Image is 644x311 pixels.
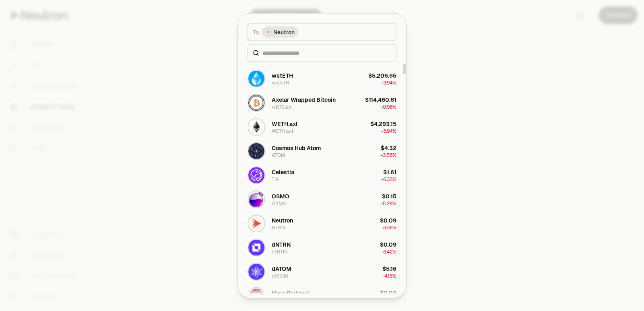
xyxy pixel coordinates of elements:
button: dNTRN LogodNTRNdNTRN$0.09-6.42% [243,235,401,260]
span: -5.29% [381,200,396,206]
span: -6.33% [381,176,396,182]
div: ATOM [272,152,285,158]
div: $4.32 [381,144,396,152]
div: TIA [272,176,279,182]
div: dNTRN [272,248,288,255]
button: ATOM LogoCosmos Hub AtomATOM$4.32-3.58% [243,139,401,163]
div: OSMO [272,200,287,206]
span: -3.94% [381,128,396,134]
button: TIA LogoCelestiaTIA$1.61-6.33% [243,163,401,187]
span: -6.36% [381,224,396,231]
div: OSMO [272,192,289,200]
img: ATOM Logo [248,143,264,159]
span: -3.23% [381,297,396,303]
span: -6.42% [381,248,396,255]
div: wstETH [272,71,293,79]
img: wBTC.axl Logo [248,95,264,111]
img: dNTRN Logo [248,239,264,255]
div: $0.09 [380,240,396,248]
button: wstETH LogowstETHwstETH$5,206.65-3.94% [243,66,401,91]
span: Neutron [273,28,295,36]
span: To [253,28,259,36]
div: Neutron [272,216,293,224]
div: NTRN [272,224,285,231]
img: MARS Logo [248,288,264,304]
img: dATOM Logo [248,264,264,280]
img: TIA Logo [248,167,264,183]
div: $1.61 [383,168,396,176]
span: -3.94% [381,79,396,86]
span: -4.16% [382,272,396,279]
div: $0.02 [380,288,396,297]
div: dATOM [272,272,288,279]
img: Neutron Logo [266,29,271,34]
div: dNTRN [272,240,291,248]
div: MARS [272,297,286,303]
div: $5,206.65 [368,71,396,79]
span: -0.98% [381,103,396,110]
div: Mars Protocol [272,288,309,297]
img: NTRN Logo [248,215,264,231]
div: $4,293.15 [370,119,396,128]
div: Celestia [272,168,294,176]
button: OSMO LogoOSMOOSMO$0.15-5.29% [243,187,401,211]
div: WETH.axl [272,128,293,134]
div: $114,460.61 [365,95,396,103]
button: dATOM LogodATOMdATOM$5.16-4.16% [243,260,401,284]
div: wstETH [272,79,289,86]
button: WETH.axl LogoWETH.axlWETH.axl$4,293.15-3.94% [243,115,401,139]
div: $0.09 [380,216,396,224]
span: -3.58% [381,152,396,158]
div: dATOM [272,264,291,272]
button: NTRN LogoNeutronNTRN$0.09-6.36% [243,211,401,235]
div: Axelar Wrapped Bitcoin [272,95,336,103]
div: $0.15 [382,192,396,200]
button: ToNeutron LogoNeutron [248,23,396,41]
div: WETH.axl [272,119,297,128]
img: wstETH Logo [248,70,264,87]
button: wBTC.axl LogoAxelar Wrapped BitcoinwBTC.axl$114,460.61-0.98% [243,91,401,115]
button: MARS LogoMars ProtocolMARS$0.02-3.23% [243,284,401,308]
div: $5.16 [382,264,396,272]
div: Cosmos Hub Atom [272,144,321,152]
img: OSMO Logo [248,191,264,207]
div: wBTC.axl [272,103,293,110]
img: WETH.axl Logo [248,119,264,135]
